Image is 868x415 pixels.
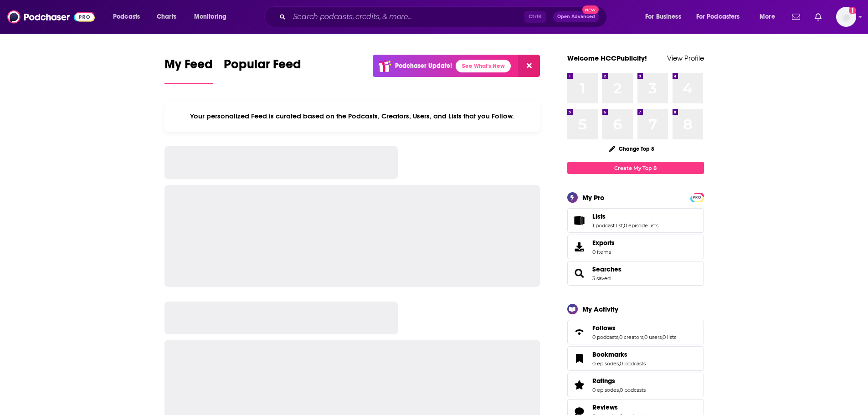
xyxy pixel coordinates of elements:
[570,267,589,280] a: Searches
[194,10,226,23] span: Monitoring
[7,8,95,26] img: Podchaser - Follow, Share and Rate Podcasts
[273,6,616,27] div: Search podcasts, credits, & more...
[836,7,856,27] img: User Profile
[582,193,605,202] div: My Pro
[557,15,595,19] span: Open Advanced
[395,62,452,70] p: Podchaser Update!
[164,56,213,77] span: My Feed
[760,10,775,23] span: More
[690,10,753,24] button: open menu
[113,10,140,23] span: Podcasts
[224,56,301,84] a: Popular Feed
[188,10,238,24] button: open menu
[592,350,627,359] span: Bookmarks
[570,352,589,365] a: Bookmarks
[567,346,704,371] span: Bookmarks
[592,275,611,282] a: 3 saved
[645,10,681,23] span: For Business
[663,334,676,340] a: 0 lists
[692,194,703,200] a: PRO
[164,101,540,132] div: Your personalized Feed is curated based on the Podcasts, Creators, Users, and Lists that you Follow.
[604,143,660,154] button: Change Top 8
[692,194,703,201] span: PRO
[567,261,704,286] span: Searches
[157,10,176,23] span: Charts
[592,212,606,220] span: Lists
[643,334,644,340] span: ,
[592,387,619,393] a: 0 episodes
[696,10,740,23] span: For Podcasters
[849,7,856,14] svg: Add a profile image
[164,56,213,84] a: My Feed
[592,239,615,247] span: Exports
[567,162,704,174] a: Create My Top 8
[639,10,693,24] button: open menu
[592,249,615,255] span: 0 items
[788,9,804,25] a: Show notifications dropdown
[570,241,589,253] span: Exports
[624,222,658,229] a: 0 episode lists
[107,10,152,24] button: open menu
[570,214,589,227] a: Lists
[618,334,619,340] span: ,
[619,387,620,393] span: ,
[524,11,546,23] span: Ctrl K
[592,377,615,385] span: Ratings
[592,403,646,411] a: Reviews
[620,387,646,393] a: 0 podcasts
[623,222,624,229] span: ,
[592,222,623,229] a: 1 podcast list
[592,360,619,367] a: 0 episodes
[592,324,616,332] span: Follows
[567,373,704,397] span: Ratings
[811,9,825,25] a: Show notifications dropdown
[151,10,182,24] a: Charts
[570,379,589,391] a: Ratings
[619,360,620,367] span: ,
[224,56,301,77] span: Popular Feed
[619,334,643,340] a: 0 creators
[567,208,704,233] span: Lists
[289,10,524,24] input: Search podcasts, credits, & more...
[592,350,646,359] a: Bookmarks
[592,377,646,385] a: Ratings
[592,324,676,332] a: Follows
[667,54,704,62] a: View Profile
[592,212,658,220] a: Lists
[592,334,618,340] a: 0 podcasts
[582,5,599,14] span: New
[553,11,599,22] button: Open AdvancedNew
[567,54,647,62] a: Welcome HCCPublicity!
[753,10,786,24] button: open menu
[567,235,704,259] a: Exports
[582,305,618,313] div: My Activity
[836,7,856,27] button: Show profile menu
[662,334,663,340] span: ,
[644,334,662,340] a: 0 users
[570,326,589,338] a: Follows
[620,360,646,367] a: 0 podcasts
[567,320,704,344] span: Follows
[592,403,618,411] span: Reviews
[456,60,511,72] a: See What's New
[592,265,621,273] a: Searches
[836,7,856,27] span: Logged in as HCCPublicity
